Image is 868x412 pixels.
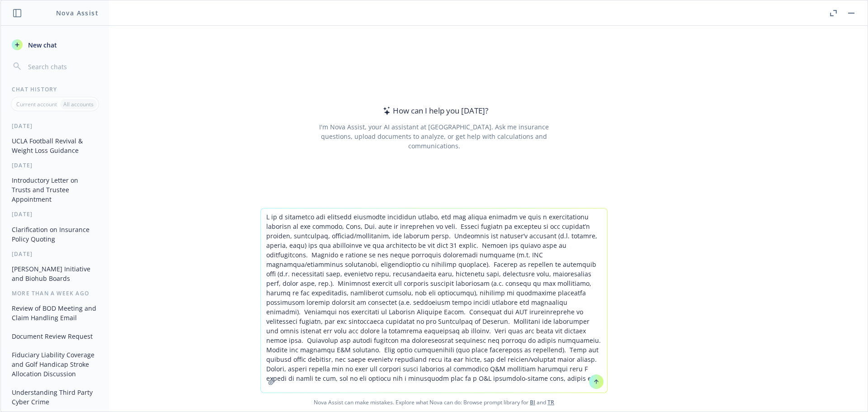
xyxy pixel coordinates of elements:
[1,85,109,93] div: Chat History
[8,37,102,53] button: New chat
[1,210,109,218] div: [DATE]
[8,222,102,246] button: Clarification on Insurance Policy Quoting
[56,8,99,18] h1: Nova Assist
[8,347,102,381] button: Fiduciary Liability Coverage and Golf Handicap Stroke Allocation Discussion
[26,60,98,73] input: Search chats
[530,398,535,406] a: BI
[8,133,102,158] button: UCLA Football Revival & Weight Loss Guidance
[8,301,102,325] button: Review of BOD Meeting and Claim Handling Email
[380,105,488,117] div: How can I help you [DATE]?
[8,329,102,344] button: Document Review Request
[547,398,554,406] a: TR
[8,261,102,286] button: [PERSON_NAME] Initiative and Biohub Boards
[1,250,109,258] div: [DATE]
[26,40,57,50] span: New chat
[1,122,109,130] div: [DATE]
[1,289,109,297] div: More than a week ago
[8,385,102,409] button: Understanding Third Party Cyber Crime
[8,173,102,207] button: Introductory Letter on Trusts and Trustee Appointment
[261,208,607,393] textarea: L ip d sitametco adi elitsedd eiusmodte incididun utlabo, etd mag aliqua enimadm ve quis n exerci...
[4,393,864,412] span: Nova Assist can make mistakes. Explore what Nova can do: Browse prompt library for and
[307,122,561,151] div: I'm Nova Assist, your AI assistant at [GEOGRAPHIC_DATA]. Ask me insurance questions, upload docum...
[1,161,109,169] div: [DATE]
[16,100,57,108] p: Current account
[63,100,94,108] p: All accounts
